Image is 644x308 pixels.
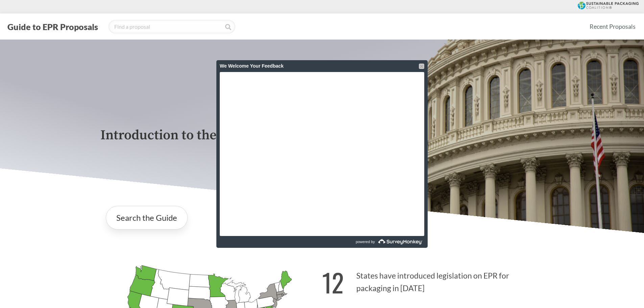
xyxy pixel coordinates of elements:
[220,60,424,72] div: We Welcome Your Feedback
[587,19,639,34] a: Recent Proposals
[322,259,544,301] p: States have introduced legislation on EPR for packaging in [DATE]
[323,236,424,248] a: powered by
[106,206,188,230] a: Search the Guide
[100,128,544,143] p: Introduction to the Guide for EPR Proposals
[109,20,235,33] input: Find a proposal
[322,263,344,301] strong: 12
[5,21,100,32] button: Guide to EPR Proposals
[356,236,375,248] span: powered by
